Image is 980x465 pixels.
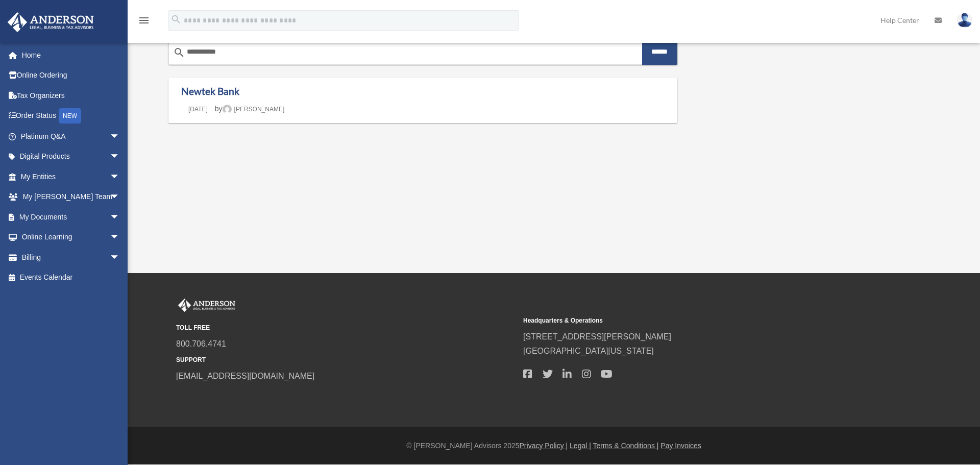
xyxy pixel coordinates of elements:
a: menu [138,18,150,27]
small: TOLL FREE [176,323,516,333]
a: My Entitiesarrow_drop_down [7,166,135,187]
a: Home [7,45,130,65]
a: Tax Organizers [7,85,135,106]
a: Online Learningarrow_drop_down [7,227,135,248]
a: Platinum Q&Aarrow_drop_down [7,126,135,146]
span: arrow_drop_down [110,187,130,208]
a: [DATE] [181,106,215,113]
img: User Pic [957,13,972,28]
a: Order StatusNEW [7,106,135,127]
a: [STREET_ADDRESS][PERSON_NAME] [523,332,671,341]
a: Terms & Conditions | [593,442,659,450]
img: Anderson Advisors Platinum Portal [176,299,237,312]
a: Digital Productsarrow_drop_down [7,146,135,167]
span: arrow_drop_down [110,166,130,187]
a: 800.706.4741 [176,339,226,348]
span: by [215,105,285,113]
img: Anderson Advisors Platinum Portal [5,12,97,32]
span: arrow_drop_down [110,247,130,268]
div: NEW [59,108,81,124]
a: My Documentsarrow_drop_down [7,207,135,227]
span: arrow_drop_down [110,126,130,147]
a: Pay Invoices [660,442,701,450]
small: SUPPORT [176,355,516,365]
i: menu [138,14,150,27]
a: [GEOGRAPHIC_DATA][US_STATE] [523,347,654,355]
a: [PERSON_NAME] [223,106,285,113]
a: Billingarrow_drop_down [7,247,135,267]
i: search [170,14,182,25]
span: arrow_drop_down [110,207,130,228]
a: My [PERSON_NAME] Teamarrow_drop_down [7,187,135,207]
span: arrow_drop_down [110,227,130,248]
a: Newtek Bank [181,85,239,97]
a: [EMAIL_ADDRESS][DOMAIN_NAME] [176,372,314,380]
small: Headquarters & Operations [523,315,863,326]
span: arrow_drop_down [110,146,130,167]
div: © [PERSON_NAME] Advisors 2025 [128,439,980,452]
a: Privacy Policy | [520,442,568,450]
i: search [173,46,185,59]
a: Online Ordering [7,65,135,86]
a: Legal | [570,442,591,450]
a: Events Calendar [7,267,135,288]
